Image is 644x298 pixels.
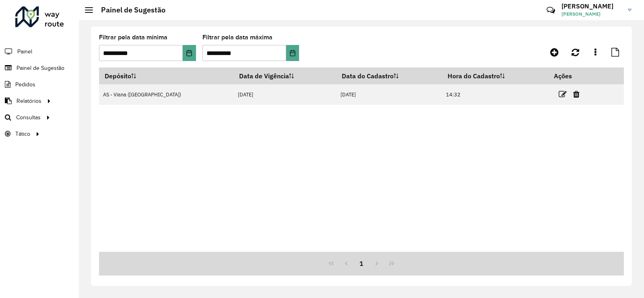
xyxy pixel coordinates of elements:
th: Data do Cadastro [336,67,442,84]
a: Contato Rápido [542,2,559,19]
span: Consultas [16,113,41,122]
a: Editar [559,89,567,100]
span: Painel de Sugestão [17,64,64,72]
button: 1 [354,256,369,271]
th: Depósito [99,67,233,84]
span: Tático [15,130,30,138]
td: [DATE] [233,84,336,105]
span: Painel [17,47,32,56]
a: Excluir [573,89,580,100]
h2: Painel de Sugestão [93,6,165,14]
button: Choose Date [183,45,196,61]
span: [PERSON_NAME] [561,10,622,18]
th: Hora do Cadastro [442,67,548,84]
label: Filtrar pela data mínima [99,33,167,42]
label: Filtrar pela data máxima [202,33,272,42]
th: Ações [548,67,597,84]
td: 14:32 [442,84,548,105]
td: [DATE] [336,84,442,105]
td: AS - Viana ([GEOGRAPHIC_DATA]) [99,84,233,105]
span: Relatórios [17,97,41,105]
th: Data de Vigência [233,67,336,84]
h3: [PERSON_NAME] [561,2,622,10]
button: Choose Date [286,45,299,61]
span: Pedidos [15,80,35,89]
